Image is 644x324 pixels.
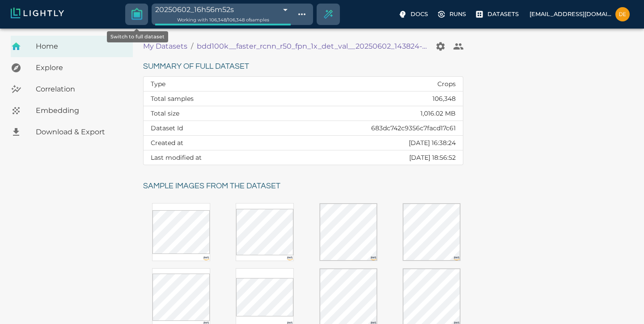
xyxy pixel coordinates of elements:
[155,4,291,16] div: 20250602_16h56m52s
[473,7,522,21] label: Datasets
[271,150,463,165] td: [DATE] 18:56:52
[197,41,429,52] a: bdd100k__faster_rcnn_r50_fpn_1x_det_val__20250602_143824-crops-faster_rcnn_r50_fpn_1x_det_val
[143,60,463,74] h6: Summary of full dataset
[144,136,271,150] th: Created at
[11,100,133,121] a: Embedding
[530,10,612,18] p: [EMAIL_ADDRESS][DOMAIN_NAME]
[411,10,428,18] p: Docs
[191,41,193,52] li: /
[36,41,126,52] span: Home
[11,36,133,143] nav: explore, analyze, sample, metadata, embedding, correlations label, download your dataset
[11,36,133,57] a: Home
[435,7,470,21] label: Runs
[144,150,271,165] th: Last modified at
[526,4,633,24] label: [EMAIL_ADDRESS][DOMAIN_NAME]demo@teamlightly.com
[396,7,432,21] label: Docs
[615,7,630,21] img: demo@teamlightly.com
[432,37,449,55] button: Manage your dataset
[11,79,133,100] a: Correlation
[11,8,64,18] img: Lightly
[144,91,271,106] th: Total samples
[144,121,271,136] th: Dataset Id
[11,121,133,143] a: Download & Export
[36,84,126,95] span: Correlation
[126,4,148,25] a: Switch to full dataset
[449,10,466,18] p: Runs
[144,77,463,165] table: dataset summary
[36,105,126,116] span: Embedding
[143,179,470,193] h6: Sample images from the dataset
[177,17,269,23] span: Working with 106,348 / 106,348 of samples
[487,10,519,18] p: Datasets
[143,37,467,55] nav: breadcrumb
[36,62,126,73] span: Explore
[271,121,463,136] td: 683dc742c9356c7facd17c61
[144,77,271,91] th: Type
[271,77,463,91] td: Crops
[318,4,339,25] div: Create selection
[143,41,187,52] a: My Datasets
[449,37,467,55] button: Collaborate on your dataset
[271,91,463,106] td: 106,348
[144,106,271,121] th: Total size
[271,136,463,150] td: [DATE] 16:38:24
[294,7,309,22] button: Show tag tree
[271,106,463,121] td: 1,016.02 MB
[11,57,133,79] a: Explore
[36,127,126,137] span: Download & Export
